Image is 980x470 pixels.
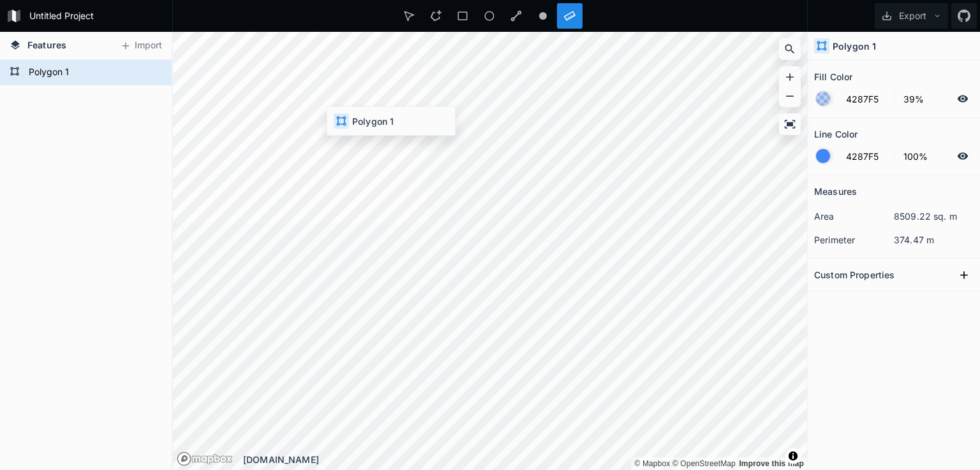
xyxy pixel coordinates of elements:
dd: 374.47 m [894,233,974,246]
h2: Line Color [814,124,857,144]
dt: area [814,210,894,223]
h2: Fill Color [814,67,852,87]
a: Mapbox [634,459,670,468]
span: Features [27,38,66,52]
div: [DOMAIN_NAME] [243,453,807,466]
span: Toggle attribution [789,449,797,463]
dd: 8509.22 sq. m [894,210,974,223]
h2: Custom Properties [814,265,895,285]
a: Mapbox logo [177,452,191,466]
button: Export [875,3,948,29]
a: OpenStreetMap [672,459,736,468]
a: Map feedback [739,459,804,468]
button: Import [114,36,168,56]
a: Mapbox logo [177,452,233,466]
button: Toggle attribution [785,448,801,464]
h4: Polygon 1 [833,39,876,53]
h2: Measures [814,182,857,201]
dt: perimeter [814,233,894,246]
